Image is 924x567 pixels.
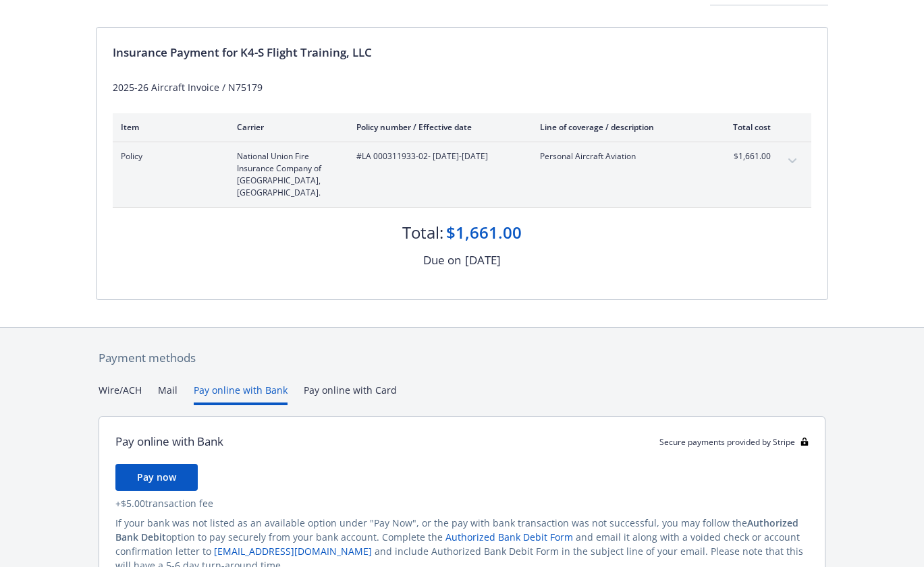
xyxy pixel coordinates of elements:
[402,221,443,244] div: Total:
[304,383,397,405] button: Pay online with Card
[237,150,335,199] span: National Union Fire Insurance Company of [GEOGRAPHIC_DATA], [GEOGRAPHIC_DATA].
[720,121,771,133] div: Total cost
[237,121,335,133] div: Carrier
[659,436,809,448] div: Secure payments provided by Stripe
[465,251,501,269] div: [DATE]
[446,221,522,244] div: $1,661.00
[540,121,699,133] div: Line of coverage / description
[99,349,825,367] div: Payment methods
[445,531,573,543] a: Authorized Bank Debit Form
[423,251,461,269] div: Due on
[782,150,803,172] button: expand content
[113,142,811,207] div: PolicyNational Union Fire Insurance Company of [GEOGRAPHIC_DATA], [GEOGRAPHIC_DATA].#LA 000311933...
[115,464,198,491] button: Pay now
[356,121,518,133] div: Policy number / Effective date
[137,471,176,483] span: Pay now
[99,383,142,405] button: Wire/ACH
[121,121,215,133] div: Item
[158,383,178,405] button: Mail
[214,545,372,558] a: [EMAIL_ADDRESS][DOMAIN_NAME]
[115,496,809,510] div: + $5.00 transaction fee
[720,150,771,162] span: $1,661.00
[194,383,288,405] button: Pay online with Bank
[113,44,811,61] div: Insurance Payment for K4-S Flight Training, LLC
[115,433,223,450] div: Pay online with Bank
[115,516,798,543] span: Authorized Bank Debit
[540,150,699,162] span: Personal Aircraft Aviation
[121,150,215,162] span: Policy
[113,80,811,94] div: 2025-26 Aircraft Invoice / N75179
[356,150,518,162] span: #LA 000311933-02 - [DATE]-[DATE]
